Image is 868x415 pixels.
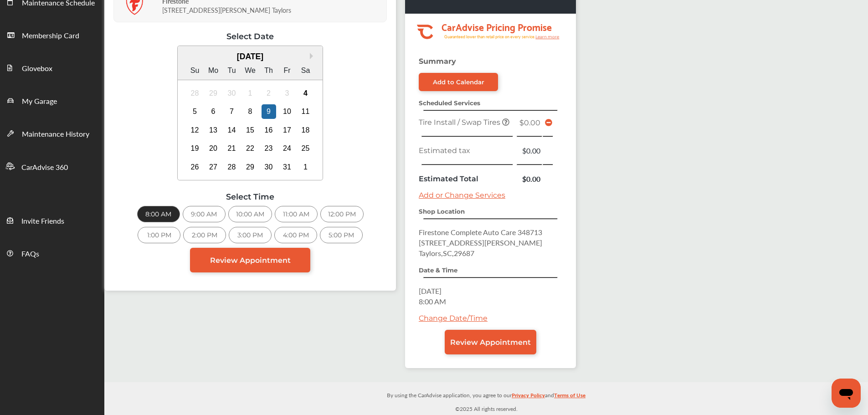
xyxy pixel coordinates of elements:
div: Choose Monday, October 6th, 2025 [206,104,221,119]
div: Select Date [113,31,387,41]
strong: Scheduled Services [419,99,480,107]
div: We [243,63,257,78]
iframe: Button to launch messaging window [832,379,861,408]
span: Membership Card [22,30,79,42]
div: Choose Saturday, October 18th, 2025 [298,123,313,138]
tspan: CarAdvise Pricing Promise [442,18,552,35]
div: Choose Friday, October 24th, 2025 [280,141,294,156]
div: Choose Saturday, October 11th, 2025 [298,104,313,119]
div: Choose Wednesday, October 8th, 2025 [243,104,257,119]
div: Choose Thursday, October 16th, 2025 [262,123,276,138]
div: Not available Friday, October 3rd, 2025 [280,86,294,101]
div: Choose Thursday, October 23rd, 2025 [262,141,276,156]
div: Choose Tuesday, October 7th, 2025 [225,104,239,119]
div: Choose Sunday, October 12th, 2025 [188,123,202,138]
span: Maintenance History [22,128,89,140]
div: Not available Monday, September 29th, 2025 [206,86,221,101]
a: Review Appointment [190,248,310,272]
span: Taylors , SC , 29687 [419,248,474,258]
td: $0.00 [516,171,543,186]
a: Review Appointment [445,330,536,354]
div: Select Time [113,192,387,201]
div: Choose Saturday, November 1st, 2025 [298,160,313,174]
div: Choose Thursday, October 30th, 2025 [262,160,276,174]
div: Choose Wednesday, October 15th, 2025 [243,123,257,138]
div: © 2025 All rights reserved. [104,382,868,415]
div: Not available Sunday, September 28th, 2025 [188,86,202,101]
div: 12:00 PM [320,206,364,222]
a: Maintenance History [0,117,104,149]
span: [STREET_ADDRESS][PERSON_NAME] [419,237,542,248]
div: Choose Tuesday, October 28th, 2025 [225,160,239,174]
span: Tire Install / Swap Tires [419,118,502,127]
div: 11:00 AM [275,206,318,222]
div: 2:00 PM [183,227,226,243]
div: Choose Sunday, October 19th, 2025 [188,141,202,156]
div: Choose Tuesday, October 21st, 2025 [225,141,239,156]
div: Sa [298,63,313,78]
div: Choose Thursday, October 9th, 2025 [262,104,276,119]
a: Privacy Policy [512,390,545,404]
div: Not available Thursday, October 2nd, 2025 [262,86,276,101]
div: Choose Friday, October 10th, 2025 [280,104,294,119]
div: 9:00 AM [183,206,226,222]
span: Review Appointment [210,256,291,265]
strong: Summary [419,57,456,66]
div: Th [262,63,276,78]
div: Choose Tuesday, October 14th, 2025 [225,123,239,138]
div: Fr [280,63,294,78]
div: Choose Saturday, October 25th, 2025 [298,141,313,156]
p: By using the CarAdvise application, you agree to our and [104,390,868,400]
div: Not available Wednesday, October 1st, 2025 [243,86,257,101]
tspan: Learn more [535,34,560,39]
a: Terms of Use [554,390,586,404]
span: 8:00 AM [419,296,446,307]
div: Choose Monday, October 13th, 2025 [206,123,221,138]
td: $0.00 [516,143,543,158]
div: Choose Sunday, October 5th, 2025 [188,104,202,119]
div: 5:00 PM [320,227,363,243]
a: Glovebox [0,51,104,84]
span: Firestone Complete Auto Care 348713 [419,227,542,237]
div: Mo [206,63,221,78]
div: Choose Wednesday, October 29th, 2025 [243,160,257,174]
span: Review Appointment [450,338,531,347]
div: Su [188,63,202,78]
tspan: Guaranteed lower than retail price on every service. [444,34,535,40]
div: [DATE] [178,52,323,61]
td: Estimated Total [416,171,516,186]
div: Choose Saturday, October 4th, 2025 [298,86,313,101]
a: Add to Calendar [419,73,498,91]
div: 4:00 PM [274,227,317,243]
div: 1:00 PM [138,227,180,243]
span: $0.00 [519,118,540,127]
a: Membership Card [0,18,104,51]
span: Glovebox [22,63,52,75]
span: CarAdvise 360 [21,162,68,174]
div: Choose Monday, October 20th, 2025 [206,141,221,156]
div: Choose Friday, October 31st, 2025 [280,160,294,174]
div: Choose Wednesday, October 22nd, 2025 [243,141,257,156]
div: Not available Tuesday, September 30th, 2025 [225,86,239,101]
span: FAQs [21,248,39,260]
div: Choose Monday, October 27th, 2025 [206,160,221,174]
button: Next Month [310,53,316,59]
span: [DATE] [419,286,442,296]
div: 3:00 PM [229,227,272,243]
a: Change Date/Time [419,314,488,323]
a: My Garage [0,84,104,117]
a: Add or Change Services [419,191,505,200]
div: Choose Friday, October 17th, 2025 [280,123,294,138]
div: 8:00 AM [137,206,180,222]
td: Estimated tax [416,143,516,158]
strong: Shop Location [419,208,465,215]
span: Invite Friends [21,215,64,227]
span: My Garage [22,96,57,108]
div: Tu [225,63,239,78]
div: month 2025-10 [185,84,315,176]
div: Add to Calendar [433,78,484,86]
strong: Date & Time [419,266,457,274]
div: 10:00 AM [228,206,272,222]
div: Choose Sunday, October 26th, 2025 [188,160,202,174]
